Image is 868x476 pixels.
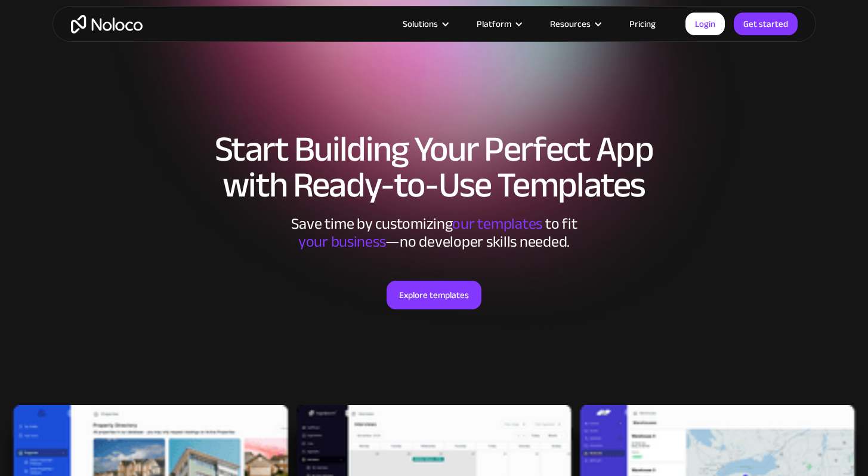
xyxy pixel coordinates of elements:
a: Get started [734,13,798,35]
span: our templates [452,209,542,238]
div: Resources [535,16,614,32]
div: Resources [550,16,591,32]
div: Save time by customizing to fit ‍ —no developer skills needed. [255,215,613,251]
a: Login [685,13,725,35]
div: Solutions [388,16,462,32]
a: home [71,15,143,33]
div: Platform [462,16,535,32]
div: Platform [477,16,511,32]
a: Explore templates [387,281,481,309]
div: Solutions [403,16,438,32]
a: Pricing [614,16,671,32]
h1: Start Building Your Perfect App with Ready-to-Use Templates [64,131,804,203]
span: your business [298,227,386,256]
